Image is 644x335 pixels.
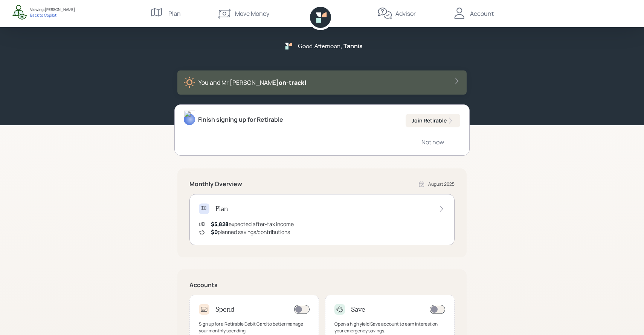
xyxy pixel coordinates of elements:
div: Move Money [235,9,269,18]
h4: Spend [215,305,235,314]
div: Advisor [395,9,416,18]
div: Plan [168,9,181,18]
div: Viewing: [PERSON_NAME] [30,7,75,12]
div: August 2025 [428,181,455,188]
h5: Good Afternoon , [298,42,342,49]
div: Finish signing up for Retirable [198,115,283,124]
h5: Monthly Overview [189,181,242,188]
img: treva-nostdahl-headshot.png [184,110,195,125]
h4: Save [351,305,365,314]
div: Sign up for a Retirable Debit Card to better manage your monthly spending. [199,321,310,334]
div: You and Mr [PERSON_NAME] [198,78,307,87]
span: on‑track! [279,78,307,87]
div: Open a high yield Save account to earn interest on your emergency savings. [334,321,445,334]
div: Back to Copilot [30,12,75,18]
h5: Accounts [189,281,455,289]
h5: Tannis [343,43,363,50]
img: sunny-XHVQM73Q.digested.png [183,76,195,89]
div: Account [470,9,494,18]
div: planned savings/contributions [211,228,290,236]
span: $5,828 [211,220,229,228]
div: Join Retirable [412,117,454,124]
div: Not now [421,138,444,146]
button: Join Retirable [406,114,460,127]
div: expected after-tax income [211,220,294,228]
h4: Plan [215,205,228,213]
span: $0 [211,228,218,236]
